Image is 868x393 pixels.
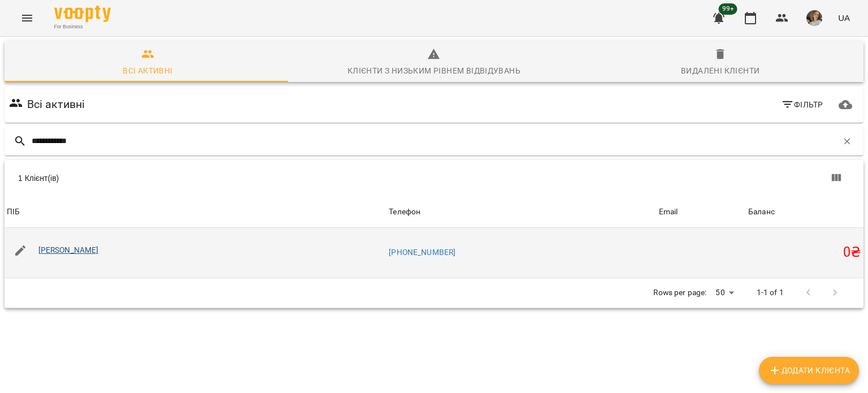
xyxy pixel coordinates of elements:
[659,205,678,219] div: Sort
[719,3,737,15] span: 99+
[748,205,775,219] div: Баланс
[711,284,738,301] div: 50
[768,364,850,377] span: Додати клієнта
[838,12,850,24] span: UA
[7,205,20,219] div: Sort
[681,64,759,77] div: Видалені клієнти
[834,7,854,28] button: UA
[389,248,455,257] a: [PHONE_NUMBER]
[759,357,859,384] button: Додати клієнта
[5,160,863,196] div: Table Toolbar
[659,205,744,219] span: Email
[748,205,775,219] div: Sort
[823,165,850,192] button: Вигляд колонок
[748,244,861,261] h5: 0 ₴
[653,287,706,299] p: Rows per page:
[7,205,384,219] span: ПІБ
[123,64,172,77] div: Всі активні
[757,287,784,299] p: 1-1 of 1
[659,205,678,219] div: Email
[389,205,654,219] span: Телефон
[781,98,823,111] span: Фільтр
[748,205,861,219] span: Баланс
[18,172,441,184] div: 1 Клієнт(ів)
[54,6,111,22] img: Voopty Logo
[389,205,420,219] div: Телефон
[776,94,828,115] button: Фільтр
[38,245,99,254] a: [PERSON_NAME]
[54,23,111,31] span: For Business
[348,64,520,77] div: Клієнти з низьким рівнем відвідувань
[14,5,41,32] button: Menu
[389,205,420,219] div: Sort
[806,10,822,26] img: 32c0240b4d36dd2a5551494be5772e58.jpg
[27,96,85,113] h6: Всі активні
[7,205,20,219] div: ПІБ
